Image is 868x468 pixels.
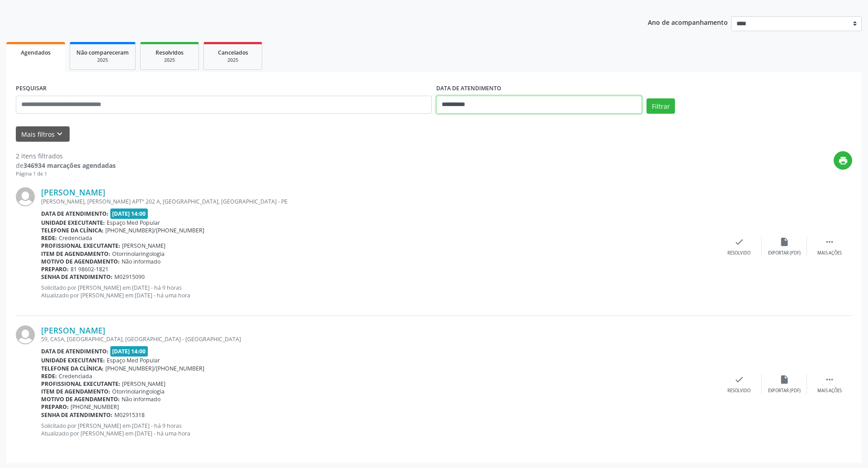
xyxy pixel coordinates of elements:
[817,388,842,394] div: Mais ações
[834,151,852,170] button: print
[648,16,728,28] p: Ano de acompanhamento
[838,156,848,166] i: print
[71,265,108,273] span: 81 98602-1821
[41,227,104,234] b: Telefone da clínica:
[107,357,160,364] span: Espaço Med Popular
[41,325,105,335] a: [PERSON_NAME]
[112,388,165,395] span: Otorrinolaringologia
[646,98,675,114] button: Filtrar
[112,250,165,258] span: Otorrinolaringologia
[16,170,116,178] div: Página 1 de 1
[55,129,65,139] i: keyboard_arrow_down
[16,82,47,96] label: PESQUISAR
[16,325,35,344] img: img
[779,237,789,247] i: insert_drive_file
[71,403,119,411] span: [PHONE_NUMBER]
[156,49,184,56] span: Resolvidos
[122,395,160,403] span: Não informado
[76,49,129,56] span: Não compareceram
[734,375,744,385] i: check
[76,57,129,64] div: 2025
[110,346,148,357] span: [DATE] 14:00
[817,250,842,256] div: Mais ações
[41,273,113,281] b: Senha de atendimento:
[727,388,750,394] div: Resolvido
[825,375,835,385] i: 
[41,335,717,343] div: 59, CASA, [GEOGRAPHIC_DATA], [GEOGRAPHIC_DATA] - [GEOGRAPHIC_DATA]
[41,234,57,242] b: Rede:
[41,219,105,227] b: Unidade executante:
[210,57,255,64] div: 2025
[122,242,165,250] span: [PERSON_NAME]
[41,258,120,265] b: Motivo de agendamento:
[41,411,113,419] b: Senha de atendimento:
[122,380,165,388] span: [PERSON_NAME]
[105,365,204,372] span: [PHONE_NUMBER]/[PHONE_NUMBER]
[41,388,110,395] b: Item de agendamento:
[779,375,789,385] i: insert_drive_file
[436,82,501,96] label: DATA DE ATENDIMENTO
[825,237,835,247] i: 
[41,403,69,411] b: Preparo:
[41,357,105,364] b: Unidade executante:
[768,388,801,394] div: Exportar (PDF)
[41,365,104,372] b: Telefone da clínica:
[41,284,717,299] p: Solicitado por [PERSON_NAME] em [DATE] - há 9 horas Atualizado por [PERSON_NAME] em [DATE] - há u...
[147,57,192,64] div: 2025
[41,422,717,437] p: Solicitado por [PERSON_NAME] em [DATE] - há 9 horas Atualizado por [PERSON_NAME] em [DATE] - há u...
[16,187,35,206] img: img
[218,49,248,56] span: Cancelados
[734,237,744,247] i: check
[16,126,70,142] button: Mais filtroskeyboard_arrow_down
[768,250,801,256] div: Exportar (PDF)
[21,49,51,56] span: Agendados
[41,187,105,197] a: [PERSON_NAME]
[16,151,116,161] div: 2 itens filtrados
[24,161,116,170] strong: 346934 marcações agendadas
[41,198,717,205] div: [PERSON_NAME], [PERSON_NAME] APTº 202 A, [GEOGRAPHIC_DATA], [GEOGRAPHIC_DATA] - PE
[41,395,120,403] b: Motivo de agendamento:
[114,411,145,419] span: M02915318
[59,372,92,380] span: Credenciada
[41,348,108,355] b: Data de atendimento:
[105,227,204,234] span: [PHONE_NUMBER]/[PHONE_NUMBER]
[16,161,116,170] div: de
[107,219,160,227] span: Espaço Med Popular
[59,234,92,242] span: Credenciada
[727,250,750,256] div: Resolvido
[114,273,145,281] span: M02915090
[41,210,108,218] b: Data de atendimento:
[41,242,120,250] b: Profissional executante:
[41,250,110,258] b: Item de agendamento:
[41,380,120,388] b: Profissional executante:
[41,265,69,273] b: Preparo:
[41,372,57,380] b: Rede:
[122,258,160,265] span: Não informado
[110,209,148,219] span: [DATE] 14:00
